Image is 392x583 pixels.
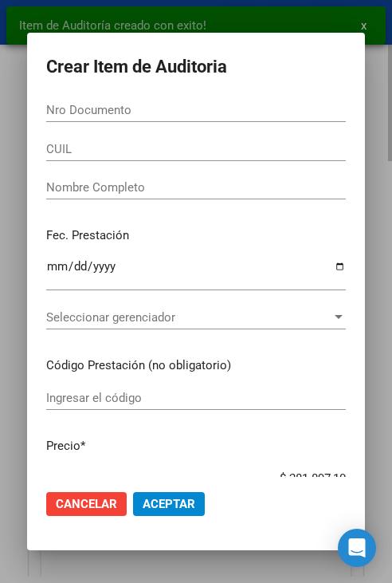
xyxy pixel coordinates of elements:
[56,497,117,511] span: Cancelar
[338,529,376,567] div: Open Intercom Messenger
[46,227,346,245] p: Fec. Prestación
[46,437,346,455] p: Precio
[133,492,205,516] button: Aceptar
[46,52,346,82] h2: Crear Item de Auditoria
[46,310,331,325] span: Seleccionar gerenciador
[46,492,127,516] button: Cancelar
[46,356,346,375] p: Código Prestación (no obligatorio)
[143,497,195,511] span: Aceptar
